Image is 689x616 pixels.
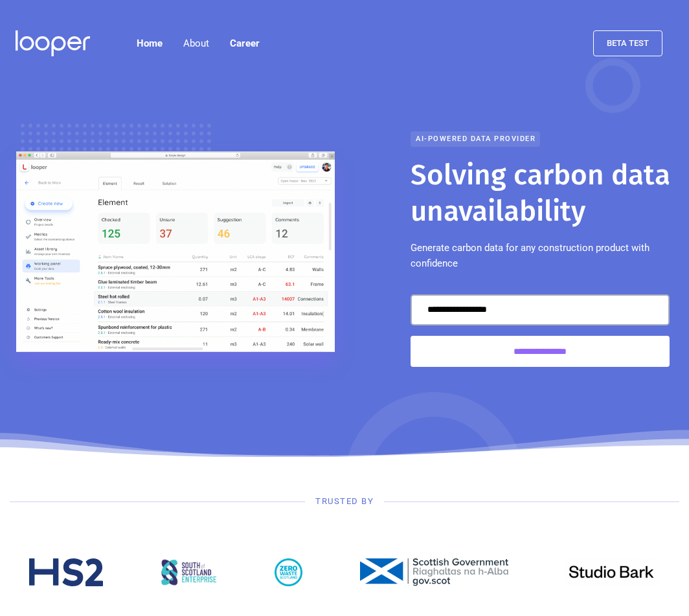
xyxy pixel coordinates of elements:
a: Home [126,30,173,56]
div: Trusted by [315,495,374,508]
div: AI-powered data provider [411,131,540,147]
div: About [173,30,220,56]
p: Generate carbon data for any construction product with confidence [411,240,673,271]
div: About [183,36,209,51]
a: beta test [593,30,662,56]
form: Email Form [411,294,670,367]
a: Career [220,30,270,56]
h1: Solving carbon data unavailability [411,157,673,230]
